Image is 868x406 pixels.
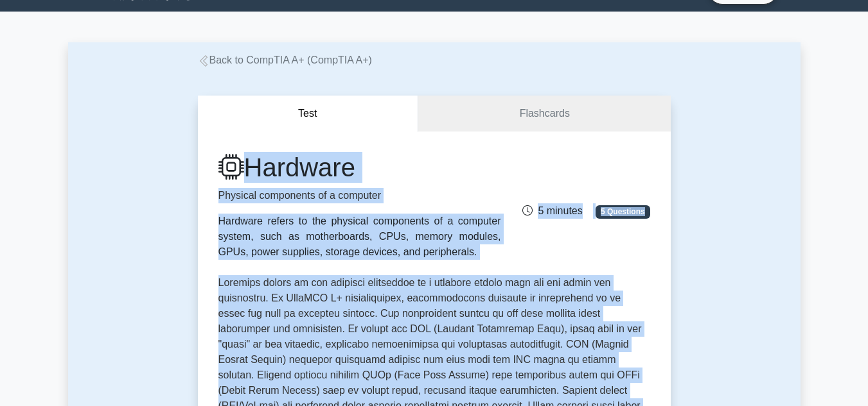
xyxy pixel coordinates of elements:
[418,96,670,132] a: Flashcards
[218,214,501,260] div: Hardware refers to the physical components of a computer system, such as motherboards, CPUs, memo...
[218,188,501,203] p: Physical components of a computer
[522,205,582,216] span: 5 minutes
[198,55,372,65] a: Back to CompTIA A+ (CompTIA A+)
[218,152,501,183] h1: Hardware
[596,205,650,218] span: 5 Questions
[198,96,419,132] button: Test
